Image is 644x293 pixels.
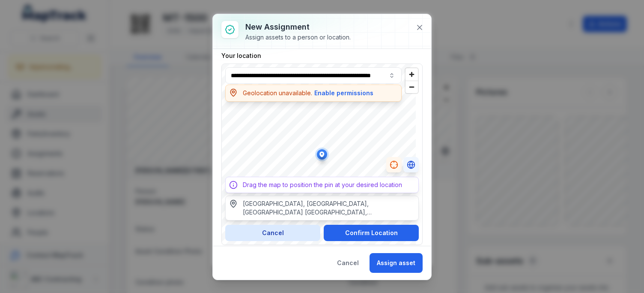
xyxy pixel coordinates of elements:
button: Enable permissions [314,88,374,98]
h3: New assignment [245,21,351,33]
div: [GEOGRAPHIC_DATA], [GEOGRAPHIC_DATA], [GEOGRAPHIC_DATA] [GEOGRAPHIC_DATA], [GEOGRAPHIC_DATA] [243,199,415,217]
button: Switch to Satellite View [403,157,419,172]
div: Drag the map to position the pin at your desired location [243,181,402,189]
button: Cancel [225,225,320,241]
canvas: Map [222,64,416,245]
button: Zoom out [405,81,418,93]
div: Assign assets to a person or location. [245,33,351,42]
button: Zoom in [405,68,418,81]
button: Cancel [330,253,366,273]
button: Assign asset [370,253,423,273]
label: Your location [221,51,261,60]
div: Geolocation unavailable. [243,88,374,98]
button: Confirm Location [324,225,419,241]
